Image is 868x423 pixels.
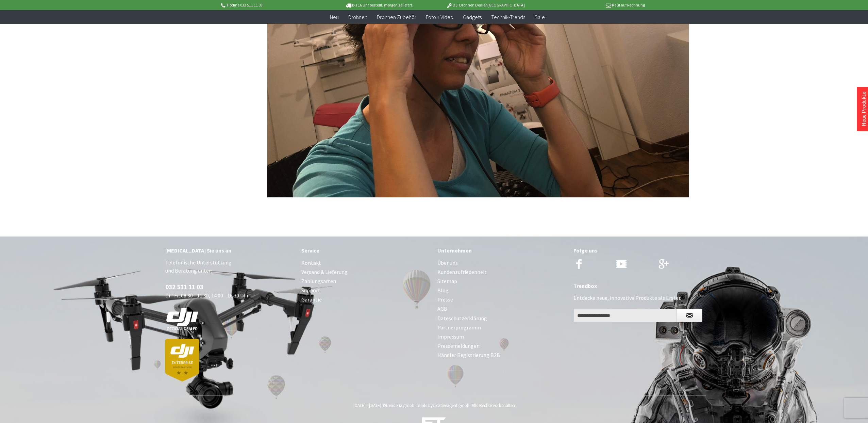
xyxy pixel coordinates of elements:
[437,332,567,341] a: Impressum
[421,10,458,24] a: Foto + Video
[344,10,372,24] a: Drohnen
[463,14,482,20] span: Gadgets
[538,1,645,9] p: Kauf auf Rechnung
[165,246,295,255] div: [MEDICAL_DATA] Sie uns an
[573,281,703,290] div: Trendbox
[437,341,567,351] a: Pressemeldungen
[301,277,431,286] a: Zahlungsarten
[573,294,703,302] p: Entdecke neue, innovative Produkte als Erster.
[165,258,295,381] p: Telefonische Unterstützung und Beratung unter: Di - Fr: 08:30 - 11.30, 14.00 - 16.30 Uhr
[491,14,525,20] span: Technik-Trends
[437,304,567,313] a: AGB
[530,10,550,24] a: Sale
[301,267,431,277] a: Versand & Lieferung
[167,403,701,408] div: [DATE] - [DATE] © - made by - Alle Rechte vorbehalten
[326,1,432,9] p: Bis 16 Uhr bestellt, morgen geliefert.
[301,246,431,255] div: Service
[386,403,414,408] a: trenderia gmbh
[437,295,567,304] a: Presse
[433,403,469,408] a: creativeagent gmbh
[437,267,567,277] a: Kundenzufriedenheit
[458,10,486,24] a: Gadgets
[573,246,703,255] div: Folge uns
[437,286,567,295] a: Blog
[677,309,702,322] button: Newsletter abonnieren
[165,339,199,381] img: dji-partner-enterprise_goldLoJgYOWPUIEBO.png
[165,283,203,291] a: 032 511 11 03
[330,14,339,20] span: Neu
[377,14,416,20] span: Drohnen Zubehör
[437,323,567,332] a: Partnerprogramm
[165,308,199,331] img: white-dji-schweiz-logo-official_140x140.png
[372,10,421,24] a: Drohnen Zubehör
[437,314,567,323] a: Dateschutzerklärung
[437,351,567,360] a: Händler Registrierung B2B
[220,1,326,9] p: Hotline 032 511 11 03
[860,92,867,126] a: Neue Produkte
[573,309,677,322] input: Ihre E-Mail Adresse
[437,258,567,267] a: Über uns
[325,10,344,24] a: Neu
[301,295,431,304] a: Garantie
[426,14,453,20] span: Foto + Video
[486,10,530,24] a: Technik-Trends
[437,277,567,286] a: Sitemap
[535,14,545,20] span: Sale
[301,286,431,295] a: Support
[437,246,567,255] div: Unternehmen
[432,1,538,9] p: DJI Drohnen Dealer [GEOGRAPHIC_DATA]
[348,14,367,20] span: Drohnen
[301,258,431,267] a: Kontakt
